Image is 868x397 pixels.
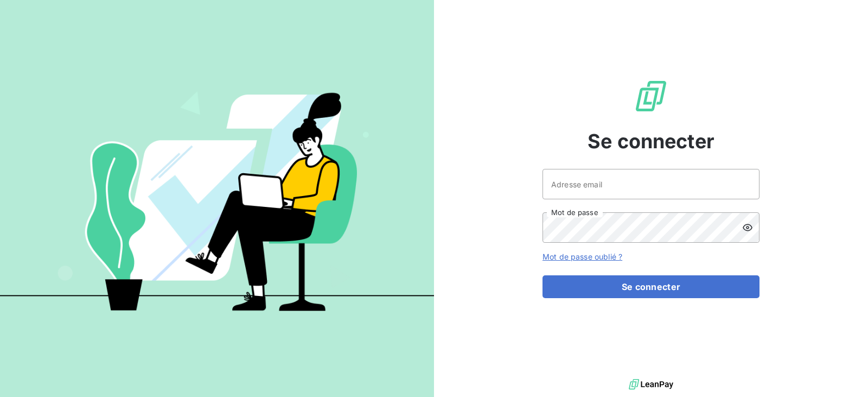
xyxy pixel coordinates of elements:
[634,79,668,114] img: Logo LeanPay
[629,376,673,393] img: logo
[542,169,759,199] input: placeholder
[542,275,759,298] button: Se connecter
[542,252,622,261] a: Mot de passe oublié ?
[588,127,714,156] span: Se connecter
